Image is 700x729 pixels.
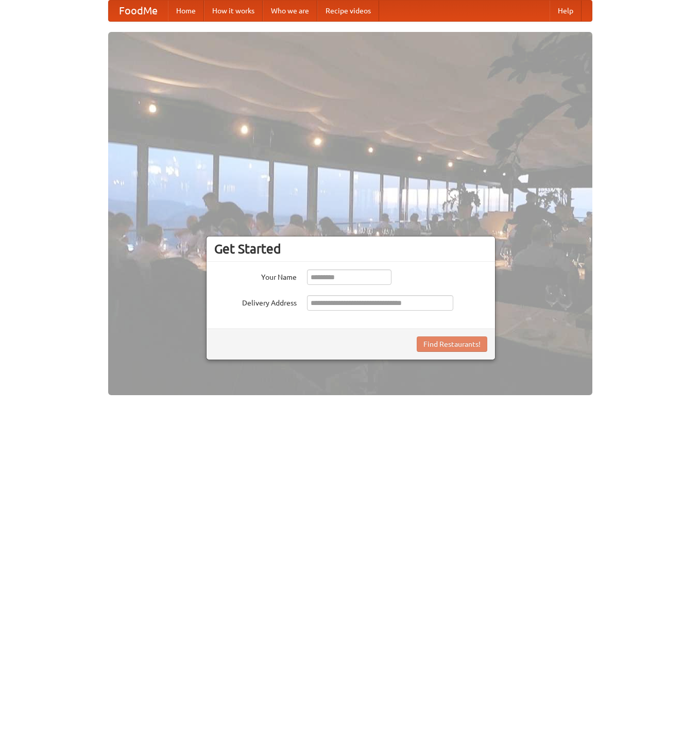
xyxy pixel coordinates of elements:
[168,1,204,21] a: Home
[109,1,168,21] a: FoodMe
[263,1,317,21] a: Who we are
[214,269,297,282] label: Your Name
[317,1,379,21] a: Recipe videos
[204,1,263,21] a: How it works
[417,336,487,352] button: Find Restaurants!
[214,295,297,308] label: Delivery Address
[550,1,582,21] a: Help
[214,241,487,257] h3: Get Started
